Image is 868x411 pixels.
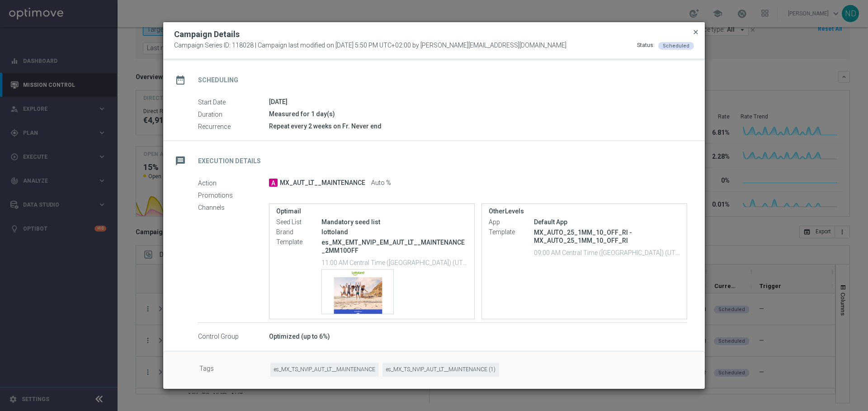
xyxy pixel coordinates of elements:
span: MX_AUT_LT__MAINTENANCE [280,179,365,187]
div: Measured for 1 day(s) [269,109,687,118]
h2: Scheduling [198,76,238,85]
label: OtherLevels [489,208,680,215]
i: message [172,153,189,169]
label: Template [276,238,321,246]
label: Brand [276,228,321,236]
label: Recurrence [198,123,269,131]
colored-tag: Scheduled [658,42,694,49]
label: Seed List [276,218,321,227]
span: close [692,28,699,36]
div: Status: [637,42,655,50]
label: Start Date [198,98,269,106]
span: Campaign Series ID: 118028 | Campaign last modified on [DATE] 5:50 PM UTC+02:00 by [PERSON_NAME][... [174,42,566,50]
label: Tags [199,363,270,377]
span: es_MX_TS_NVIP_AUT_LT__MAINTENANCE [270,363,379,377]
div: Mandatory seed list [321,217,467,227]
p: 11:00 AM Central Time ([GEOGRAPHIC_DATA]) (UTC -06:00) [321,258,467,267]
div: Repeat every 2 weeks on Fr. Never end [269,122,687,131]
label: Control Group [198,333,269,341]
label: Channels [198,203,269,212]
span: A [269,179,278,187]
label: Action [198,179,269,187]
label: Promotions [198,191,269,199]
label: Duration [198,110,269,118]
label: Template [489,228,534,236]
label: App [489,218,534,227]
div: [DATE] [269,97,687,106]
i: date_range [172,72,189,88]
p: 09:00 AM Central Time ([GEOGRAPHIC_DATA]) (UTC -06:00) [534,248,680,257]
label: Optimail [276,208,467,215]
div: Default App [534,217,680,227]
span: Auto % [371,179,391,187]
span: Scheduled [663,43,689,49]
span: es_MX_TS_NVIP_AUT_LT__MAINTENANCE (1) [382,363,499,377]
p: MX_AUTO_25_1MM_10_OFF_RI - MX_AUTO_25_1MM_10_OFF_RI [534,228,680,245]
p: es_MX_EMT_NVIP_EM_AUT_LT__MAINTENANCE_2MM10OFF [321,238,467,255]
h2: Execution Details [198,157,261,165]
div: Optimized (up to 6%) [269,332,687,341]
h2: Campaign Details [174,29,240,40]
div: lottoland [321,227,467,236]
